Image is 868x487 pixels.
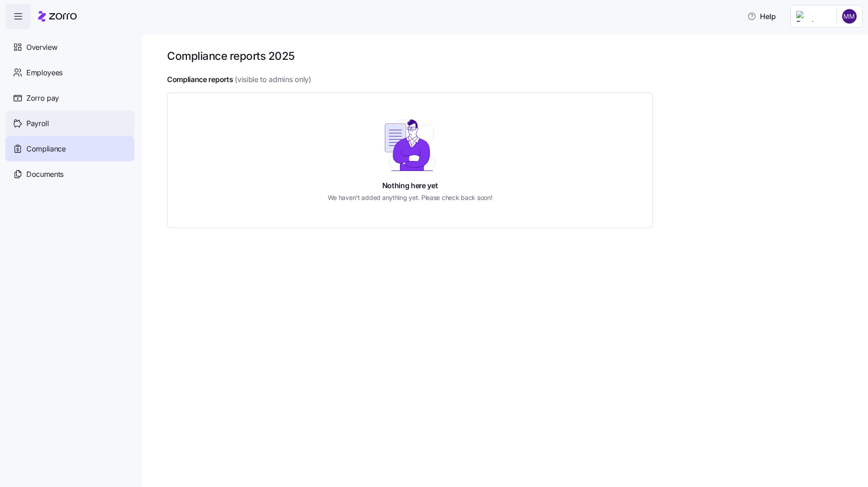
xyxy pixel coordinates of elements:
a: Documents [5,161,134,187]
span: Help [747,11,776,22]
a: Overview [5,34,134,60]
h4: Nothing here yet [382,180,438,191]
a: Employees [5,60,134,85]
span: Compliance [26,143,66,155]
span: Payroll [26,118,49,129]
img: Employer logo [796,11,829,22]
a: Zorro pay [5,85,134,111]
span: Documents [26,169,64,180]
img: c7500ab85f6c991aee20b7272b35d42d [842,9,857,24]
span: Employees [26,67,63,78]
button: Help [740,7,783,25]
a: Payroll [5,111,134,136]
a: Compliance [5,136,134,161]
span: (visible to admins only) [235,74,311,85]
h1: Compliance reports 2025 [167,49,295,63]
span: Overview [26,42,57,53]
span: Zorro pay [26,93,59,104]
h4: Compliance reports [167,74,233,85]
h5: We haven't added anything yet. Please check back soon! [328,193,493,202]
